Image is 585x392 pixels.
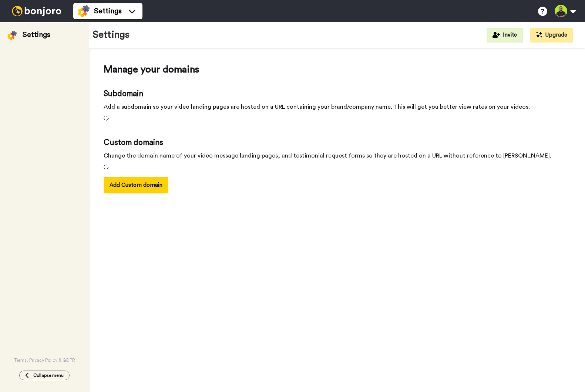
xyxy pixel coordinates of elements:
div: Change the domain name of your video message landing pages, and testimonial request forms so they... [104,151,570,160]
span: Collapse menu [33,372,64,378]
span: Manage your domains [104,63,570,77]
span: Settings [94,6,122,16]
img: settings-colored.svg [78,5,90,17]
button: Invite [487,28,523,43]
h1: Settings [93,30,130,40]
button: Collapse menu [19,371,70,380]
img: settings-colored.svg [7,31,17,40]
div: Settings [23,30,50,40]
button: Upgrade [530,28,573,43]
span: Custom domains [104,137,570,148]
span: Subdomain [104,88,570,99]
img: bj-logo-header-white.svg [9,6,64,16]
div: Add a subdomain so your video landing pages are hosted on a URL containing your brand/company nam... [104,102,570,111]
button: Add Custom domain [104,177,168,193]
